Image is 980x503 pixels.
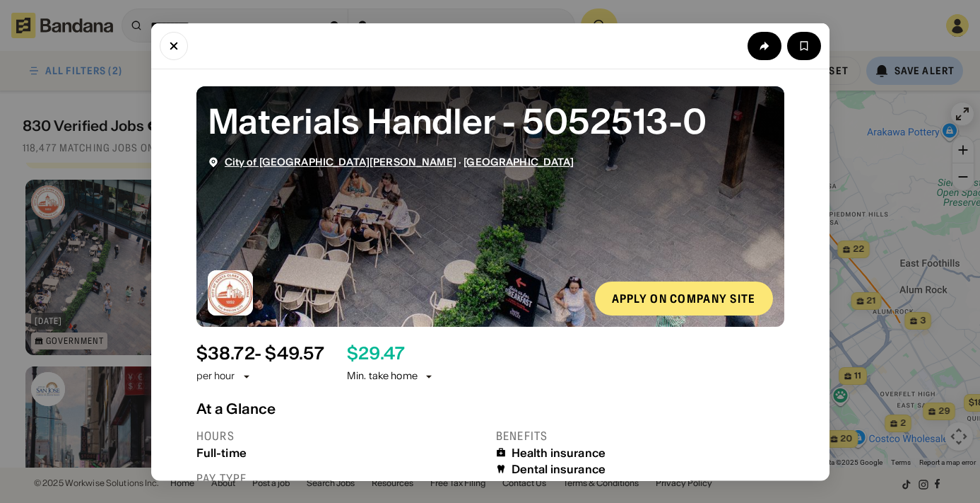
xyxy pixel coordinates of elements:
div: Min. take home [347,369,435,383]
img: City of Santa Clara logo [208,270,253,315]
div: $ 29.47 [347,343,405,364]
div: Health insurance [512,446,606,459]
div: Pay type [196,470,485,485]
div: Dental insurance [512,462,606,475]
div: · [225,156,574,168]
span: [GEOGRAPHIC_DATA] [464,155,574,168]
div: $ 38.72 - $49.57 [196,343,324,364]
button: Close [160,31,188,59]
div: Apply on company site [612,292,756,303]
div: At a Glance [196,400,784,417]
div: Materials Handler - 5052513-0 [208,97,773,144]
div: Vision insurance [512,479,605,492]
div: Full-time [196,446,485,459]
span: City of [GEOGRAPHIC_DATA][PERSON_NAME] [225,155,456,168]
div: Benefits [496,428,784,443]
div: per hour [196,369,235,383]
div: Hours [196,428,485,443]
